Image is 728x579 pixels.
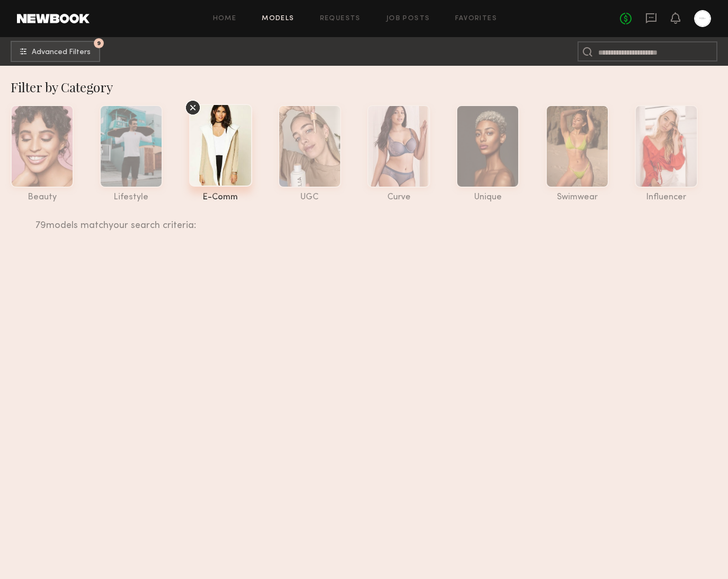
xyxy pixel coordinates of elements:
a: Requests [320,15,361,22]
button: 9Advanced Filters [11,41,100,62]
div: swimwear [546,193,609,202]
div: UGC [278,193,341,202]
div: lifestyle [100,193,163,202]
div: e-comm [189,193,252,202]
span: Advanced Filters [32,49,91,56]
a: Job Posts [386,15,430,22]
a: Models [262,15,294,22]
div: Filter by Category [11,78,728,95]
div: unique [456,193,519,202]
div: 79 models match your search criteria: [35,208,695,231]
div: beauty [11,193,74,202]
div: curve [367,193,430,202]
div: influencer [635,193,698,202]
a: Home [213,15,237,22]
a: Favorites [455,15,497,22]
span: 9 [97,41,101,46]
